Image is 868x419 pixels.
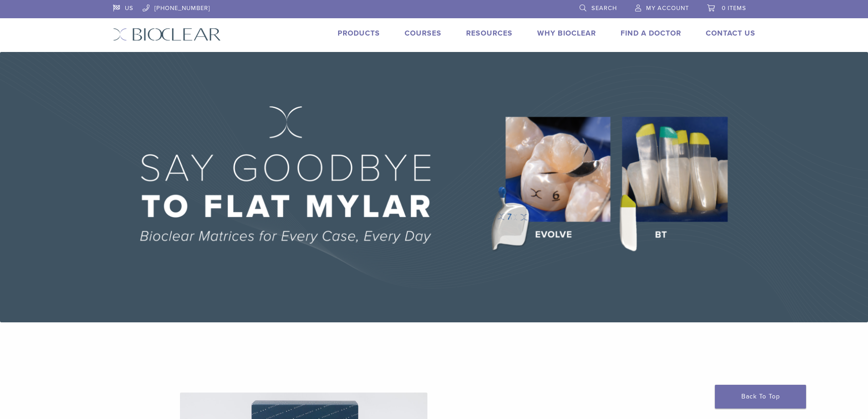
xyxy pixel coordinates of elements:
[113,28,221,41] img: Bioclear
[537,29,596,38] a: Why Bioclear
[646,5,689,12] span: My Account
[405,29,442,38] a: Courses
[706,29,755,38] a: Contact Us
[591,5,617,12] span: Search
[722,5,746,12] span: 0 items
[621,29,681,38] a: Find A Doctor
[715,385,806,409] a: Back To Top
[338,29,380,38] a: Products
[466,29,513,38] a: Resources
